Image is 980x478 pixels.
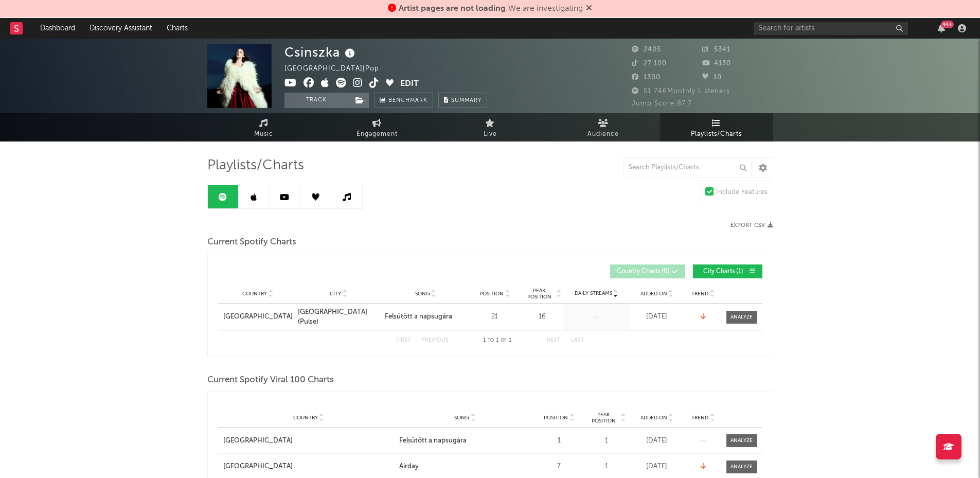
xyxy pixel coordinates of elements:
span: Dismiss [586,5,592,13]
input: Search for artists [754,22,908,35]
div: [DATE] [631,436,683,446]
button: 99+ [938,24,945,32]
a: [GEOGRAPHIC_DATA] [223,436,394,446]
button: Next [546,338,561,343]
span: Country [293,415,318,421]
span: Position [479,291,504,297]
span: Summary [451,98,482,103]
span: Position [544,415,568,421]
div: 1 [536,436,582,446]
button: Country Charts(0) [610,264,685,278]
div: 1 [587,436,626,446]
div: [GEOGRAPHIC_DATA] [223,436,293,446]
button: Summary [438,93,487,108]
div: 16 [523,312,562,322]
button: Last [571,338,584,343]
a: Felsütött a napsugára [385,312,467,322]
span: 51 746 Monthly Listeners [632,88,730,95]
span: Live [484,128,497,140]
span: City Charts ( 1 ) [700,269,747,275]
span: 4130 [702,60,731,67]
button: City Charts(1) [693,264,762,278]
span: 5341 [702,46,730,53]
span: Song [415,291,430,297]
div: Felsütött a napsugára [399,436,467,446]
span: Daily Streams [575,290,612,297]
a: [GEOGRAPHIC_DATA] [223,312,293,322]
a: Charts [159,18,195,39]
a: Live [434,113,547,141]
a: Engagement [320,113,434,141]
span: to [488,338,494,343]
div: 1 1 1 [469,334,526,347]
span: Audience [587,128,619,140]
a: Music [207,113,320,141]
a: [GEOGRAPHIC_DATA] (Pulse) [298,307,380,327]
span: Artist pages are not loading [399,5,506,13]
span: Country [242,291,267,297]
span: Added On [640,415,667,421]
button: Track [284,93,349,108]
span: City [330,291,341,297]
div: Felsütött a napsugára [385,312,452,322]
span: of [501,338,507,343]
a: Audience [547,113,660,141]
span: Trend [691,291,708,297]
span: Country Charts ( 0 ) [617,269,670,275]
span: Music [254,128,273,140]
span: Engagement [357,128,398,140]
a: Felsütött a napsugára [399,436,531,446]
a: Benchmark [374,93,433,108]
button: Edit [400,78,419,91]
span: 2405 [632,46,661,53]
a: Playlists/Charts [660,113,773,141]
button: First [396,338,411,343]
a: Airday [399,462,531,472]
button: Export CSV [730,222,773,228]
span: 27 100 [632,60,667,67]
span: Current Spotify Charts [207,236,296,249]
a: Discovery Assistant [82,18,159,39]
span: Jump Score: 87.7 [632,100,692,107]
span: Peak Position [523,288,556,300]
span: Added On [640,291,667,297]
div: Include Features [716,186,768,199]
span: Playlists/Charts [207,160,304,172]
span: 1300 [632,74,661,81]
div: 99 + [941,21,954,28]
span: Trend [691,415,708,421]
div: [GEOGRAPHIC_DATA] [223,462,293,472]
div: [DATE] [631,312,683,322]
a: Dashboard [33,18,82,39]
input: Search Playlists/Charts [623,157,752,178]
div: 1 [587,462,626,472]
span: Playlists/Charts [691,128,742,140]
button: Previous [421,338,449,343]
span: Current Spotify Viral 100 Charts [207,374,334,386]
div: 21 [472,312,518,322]
div: [DATE] [631,462,683,472]
span: Song [454,415,469,421]
a: [GEOGRAPHIC_DATA] [223,462,394,472]
div: Airday [399,462,419,472]
span: Benchmark [388,95,427,107]
span: : We are investigating [399,5,583,13]
div: [GEOGRAPHIC_DATA] | Pop [284,63,391,75]
span: Peak Position [587,412,620,424]
div: Csinszka [284,44,358,61]
span: 10 [702,74,722,81]
div: 7 [536,462,582,472]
